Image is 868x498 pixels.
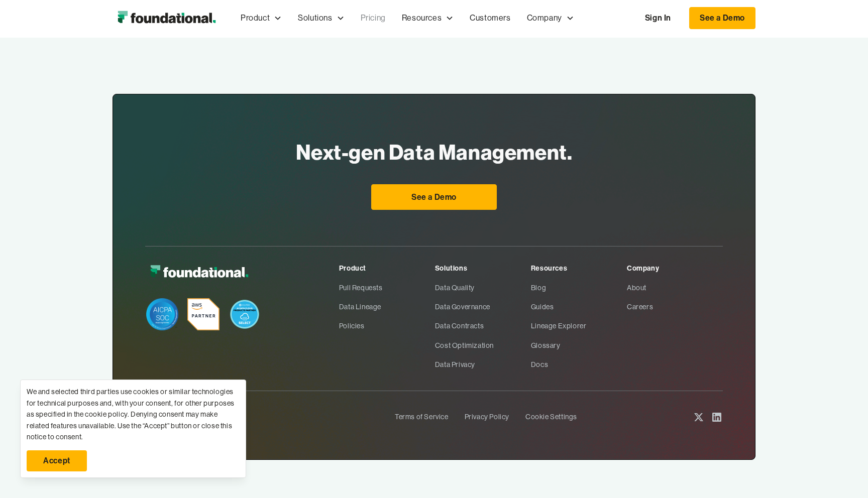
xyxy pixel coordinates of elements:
iframe: Chat Widget [818,450,868,498]
a: About [627,278,723,297]
a: Pricing [353,2,394,35]
a: Guides [531,297,627,316]
div: Company [627,263,723,274]
a: Terms of Service [395,407,449,426]
a: Data Contracts [435,316,531,335]
a: Data Quality [435,278,531,297]
a: Policies [339,316,435,335]
div: Solutions [290,2,352,35]
a: See a Demo [689,7,755,29]
a: Pull Requests [339,278,435,297]
div: Resources [394,2,462,35]
h2: Next-gen Data Management. [296,137,573,168]
a: Customers [462,2,518,35]
a: Data Governance [435,297,531,316]
a: Glossary [531,336,627,355]
img: SOC Badge [146,298,178,330]
a: Privacy Policy [465,407,509,426]
div: Solutions [298,12,332,25]
a: Data Lineage [339,297,435,316]
div: Product [233,2,290,35]
a: Docs [531,355,627,374]
div: Product [339,263,435,274]
a: Lineage Explorer [531,316,627,335]
a: home [113,8,221,28]
a: Cookie Settings [525,407,577,426]
a: Sign In [635,8,681,29]
div: We and selected third parties use cookies or similar technologies for technical purposes and, wit... [27,386,240,442]
img: Foundational Logo [113,8,221,28]
div: ©2025 Foundational. [145,411,387,422]
a: See a Demo [371,184,497,210]
a: Data Privacy [435,355,531,374]
div: Company [519,2,582,35]
a: Careers [627,297,723,316]
div: Resources [531,263,627,274]
a: Cost Optimization [435,336,531,355]
div: Product [241,12,270,25]
a: Accept [27,450,87,471]
a: Blog [531,278,627,297]
div: Resources [402,12,442,25]
div: וידג'ט של צ'אט [818,450,868,498]
img: Foundational Logo White [145,263,253,282]
div: Company [527,12,562,25]
div: Solutions [435,263,531,274]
